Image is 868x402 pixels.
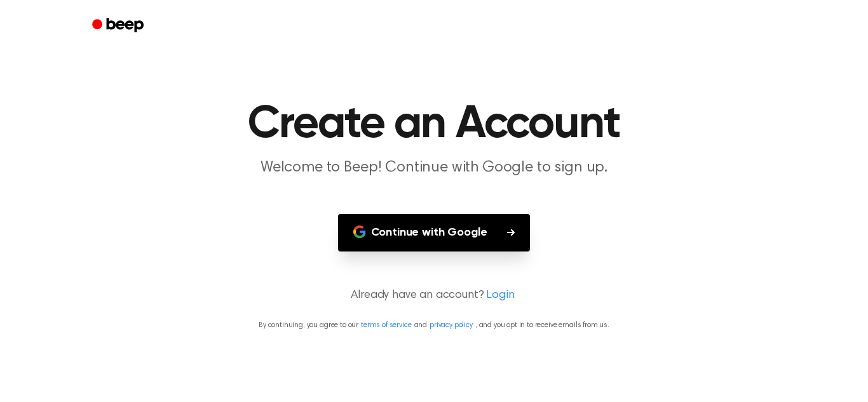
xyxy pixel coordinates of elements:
[83,13,155,38] a: Beep
[338,214,531,251] button: Continue with Google
[109,102,759,147] h1: Create an Account
[15,287,853,304] p: Already have an account?
[430,321,473,329] a: privacy policy
[361,321,411,329] a: terms of service
[190,157,678,178] p: Welcome to Beep! Continue with Google to sign up.
[15,319,853,331] p: By continuing, you agree to our and , and you opt in to receive emails from us.
[486,287,514,304] a: Login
